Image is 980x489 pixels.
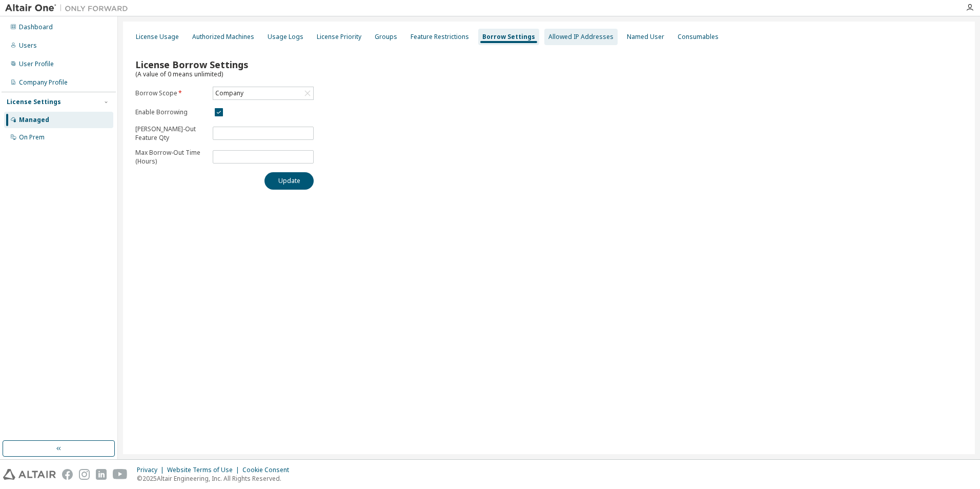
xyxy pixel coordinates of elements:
div: On Prem [19,133,45,141]
div: License Priority [317,33,361,41]
div: License Settings [7,98,61,106]
div: Company [213,87,313,99]
p: [PERSON_NAME]-Out Feature Qty [135,125,207,142]
span: (A value of 0 means unlimited) [135,70,223,78]
span: License Borrow Settings [135,58,248,71]
div: Usage Logs [268,33,303,41]
button: Update [264,172,314,190]
img: Altair One [5,3,133,13]
label: Enable Borrowing [135,108,207,116]
div: Users [19,42,37,50]
div: Company [214,88,245,99]
p: © 2025 Altair Engineering, Inc. All Rights Reserved. [137,474,295,483]
div: Dashboard [19,23,53,31]
div: Allowed IP Addresses [548,33,614,41]
div: Feature Restrictions [411,33,469,41]
div: License Usage [136,33,179,41]
label: Borrow Scope [135,89,207,97]
div: Managed [19,116,49,124]
img: instagram.svg [79,469,90,480]
div: Consumables [678,33,719,41]
img: altair_logo.svg [3,469,56,480]
div: Cookie Consent [242,466,295,474]
img: facebook.svg [62,469,73,480]
div: Named User [627,33,664,41]
div: User Profile [19,60,54,68]
img: linkedin.svg [96,469,107,480]
div: Privacy [137,466,167,474]
p: Max Borrow-Out Time (Hours) [135,148,207,166]
div: Borrow Settings [482,33,535,41]
div: Company Profile [19,78,68,87]
div: Website Terms of Use [167,466,242,474]
img: youtube.svg [113,469,128,480]
div: Groups [375,33,397,41]
div: Authorized Machines [192,33,254,41]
